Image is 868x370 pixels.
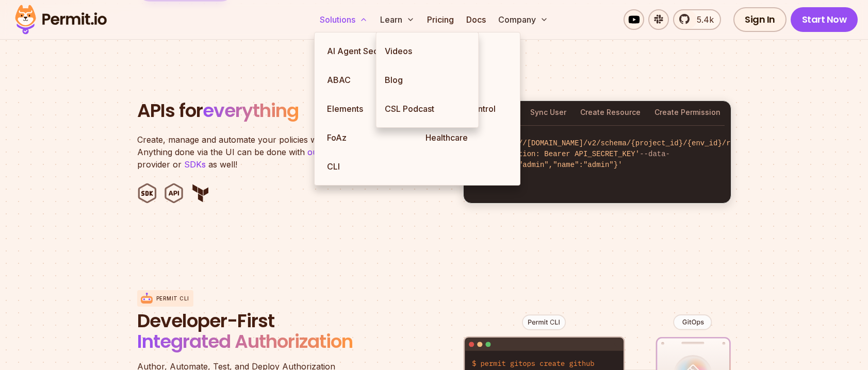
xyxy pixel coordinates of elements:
button: Company [494,9,552,30]
a: CLI [319,152,417,181]
button: Solutions [316,9,372,30]
a: Videos [376,37,479,65]
a: Elements [319,94,417,123]
span: everything [203,97,299,124]
code: curl -H --data-raw [464,130,731,179]
a: Pricing [423,9,458,30]
a: CSL Podcast [376,94,479,123]
a: AI Agent Security [319,37,417,65]
a: Blog [376,65,479,94]
span: 'authorization: Bearer API_SECRET_KEY' [475,150,640,158]
a: ABAC [319,65,417,94]
a: FoAz [319,123,417,152]
button: Learn [376,9,419,30]
h2: APIs for [137,100,451,121]
img: Permit logo [10,2,111,37]
span: Integrated Authorization [137,328,353,355]
span: 5.4k [691,13,714,26]
p: Create, manage and automate your policies with Permit's API. Anything done via the UI can be done... [137,133,395,171]
span: '{"key":"admin","name":"admin"}' [484,161,623,169]
p: Permit CLI [156,295,189,302]
span: Developer-First [137,311,385,331]
a: our API [307,147,338,157]
button: Sync User [530,101,566,125]
button: Create Permission [654,101,720,125]
span: "https://[DOMAIN_NAME]/v2/schema/{project_id}/{env_id}/roles" [488,139,752,147]
a: Healthcare [417,123,516,152]
a: 5.4k [673,9,721,30]
a: Docs [462,9,490,30]
button: Create Resource [580,101,641,125]
a: SDKs [184,159,206,170]
a: Sign In [733,7,787,32]
a: Start Now [791,7,858,32]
